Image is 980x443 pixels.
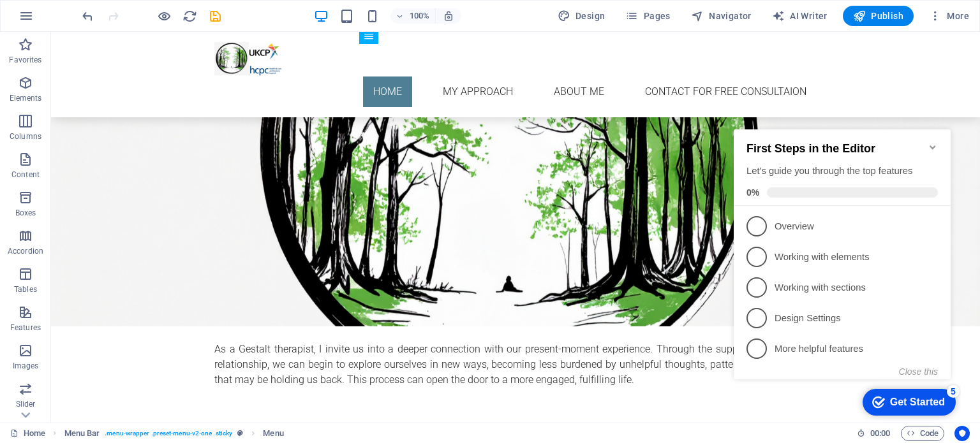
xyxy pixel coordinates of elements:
span: Publish [853,10,903,22]
li: Design Settings [5,192,222,223]
button: Pages [620,6,675,26]
i: Undo: Change text (Ctrl+Z) [80,9,95,24]
button: Close this [170,256,209,266]
button: 100% [390,8,436,24]
p: Design Settings [46,201,199,215]
li: Overview [5,101,222,131]
p: Working with sections [46,171,199,184]
p: Features [10,323,41,333]
span: Navigator [691,10,752,22]
li: More helpful features [5,223,222,254]
p: Images [13,361,39,371]
i: Reload page [182,9,197,24]
i: On resize automatically adjust zoom level to fit chosen device. [443,10,454,22]
li: Working with sections [5,162,222,192]
div: Design (Ctrl+Alt+Y) [553,6,611,26]
span: Design [558,10,605,22]
li: Working with elements [5,131,222,162]
span: 0% [18,77,38,87]
button: More [924,6,974,26]
i: This element is a customizable preset [237,430,243,437]
p: Favorites [9,55,41,65]
span: 00 00 [870,426,890,441]
h6: Session time [857,426,891,441]
button: AI Writer [767,6,833,26]
span: : [879,428,881,438]
button: reload [182,8,197,24]
button: Design [553,6,611,26]
span: Pages [625,10,670,22]
h2: First Steps in the Editor [18,32,209,45]
button: undo [80,8,95,24]
div: 5 [218,275,231,287]
p: Elements [10,93,42,103]
p: More helpful features [46,232,199,245]
a: Click to cancel selection. Double-click to open Pages [10,426,45,441]
p: Working with elements [46,140,199,154]
p: Boxes [15,208,36,218]
span: . menu-wrapper .preset-menu-v2-one .sticky [105,426,232,441]
p: Overview [46,110,199,123]
button: Navigator [686,6,757,26]
button: Publish [843,6,914,26]
span: Click to select. Double-click to edit [64,426,100,441]
div: Get Started 5 items remaining, 0% complete [134,279,227,305]
p: Slider [16,399,36,409]
i: Save (Ctrl+S) [208,9,223,24]
h6: 100% [410,8,430,24]
nav: breadcrumb [64,426,284,441]
p: Accordion [8,246,43,256]
span: Code [907,426,939,441]
div: Let's guide you through the top features [18,54,209,68]
button: save [207,8,223,24]
button: Usercentrics [954,426,970,441]
span: AI Writer [772,10,828,22]
p: Content [11,170,40,180]
p: Tables [14,284,37,294]
button: Click here to leave preview mode and continue editing [156,8,172,24]
div: Minimize checklist [199,32,209,42]
button: Code [901,426,944,441]
span: More [929,10,969,22]
span: Click to select. Double-click to edit [263,426,283,441]
div: Get Started [161,286,216,298]
p: Columns [10,131,41,142]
